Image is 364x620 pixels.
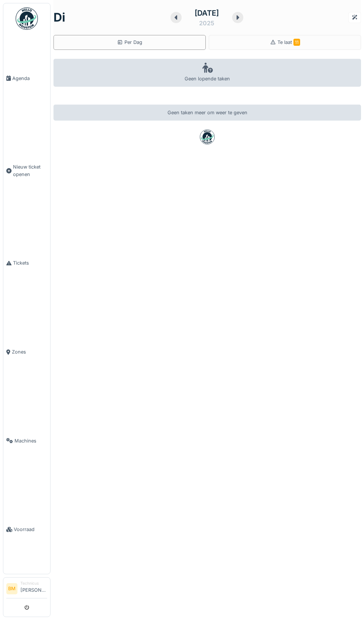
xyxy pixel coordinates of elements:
[14,437,47,444] span: Machines
[293,39,300,46] span: 11
[20,581,47,586] div: Technicus
[3,307,50,396] a: Zones
[14,526,47,533] span: Voorraad
[6,581,47,598] a: BM Technicus[PERSON_NAME]
[195,7,219,19] div: [DATE]
[277,39,300,45] span: Te laat
[12,75,47,82] span: Agenda
[3,219,50,308] a: Tickets
[3,485,50,574] a: Voorraad
[199,19,214,28] div: 2025
[53,105,361,121] div: Geen taken meer om weer te geven
[13,259,47,266] span: Tickets
[3,396,50,485] a: Machines
[53,59,361,87] div: Geen lopende taken
[6,583,17,594] li: BM
[200,130,215,144] img: badge-BVDL4wpA.svg
[3,34,50,123] a: Agenda
[117,39,142,46] div: Per Dag
[16,7,38,30] img: Badge_color-CXgf-gQk.svg
[12,348,47,355] span: Zones
[3,123,50,219] a: Nieuw ticket openen
[20,581,47,597] li: [PERSON_NAME]
[13,163,47,178] span: Nieuw ticket openen
[53,10,65,25] h1: di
